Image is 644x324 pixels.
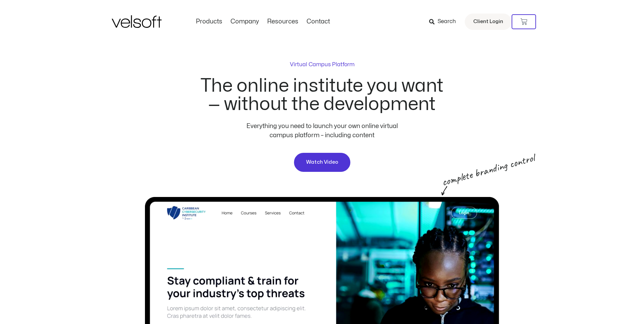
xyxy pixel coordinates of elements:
[263,18,302,25] a: ResourcesMenu Toggle
[306,158,338,166] span: Watch Video
[235,122,409,140] p: Everything you need to launch your own online virtual campus platform – including content
[473,17,503,26] span: Client Login
[429,16,461,28] a: Search
[226,18,263,25] a: CompanyMenu Toggle
[290,60,354,69] p: Virtual Campus Platform
[192,18,334,25] nav: Menu
[293,152,351,173] a: Watch Video
[302,18,334,25] a: ContactMenu Toggle
[438,17,456,26] span: Search
[192,18,226,25] a: ProductsMenu Toggle
[200,77,444,113] h2: The online institute you want — without the development
[465,14,512,30] a: Client Login
[441,162,499,187] p: complete branding control
[112,15,162,28] img: Velsoft Training Materials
